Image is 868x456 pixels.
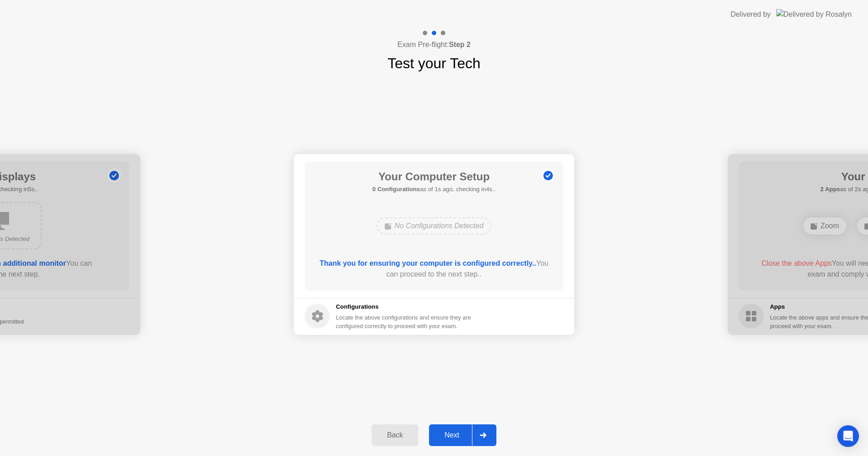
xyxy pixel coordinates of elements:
h1: Test your Tech [387,52,481,74]
div: Open Intercom Messenger [837,425,859,447]
b: Thank you for ensuring your computer is configured correctly.. [320,259,536,267]
button: Next [429,424,496,446]
button: Back [372,424,418,446]
b: Step 2 [449,41,471,48]
div: Next [432,431,472,439]
img: Delivered by Rosalyn [776,9,852,19]
div: Delivered by [731,9,771,20]
h5: as of 1s ago, checking in4s.. [373,185,496,194]
div: Locate the above configurations and ensure they are configured correctly to proceed with your exam. [336,313,473,330]
div: No Configurations Detected [377,217,492,235]
b: 0 Configurations [373,186,420,193]
div: Back [374,431,415,439]
h5: Configurations [336,302,473,311]
h4: Exam Pre-flight: [397,39,471,50]
h1: Your Computer Setup [373,169,496,185]
div: You can proceed to the next step.. [318,258,551,280]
